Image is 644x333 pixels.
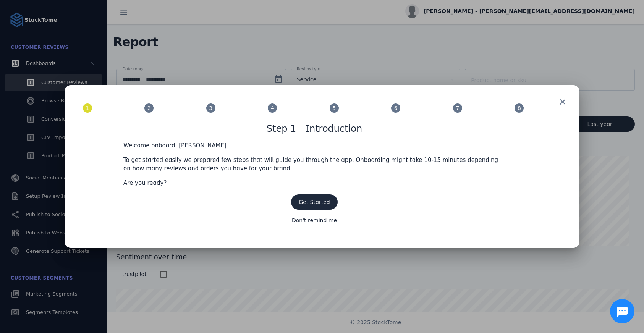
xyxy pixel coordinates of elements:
span: 8 [518,104,521,112]
span: 7 [456,104,459,112]
span: Don't remind me [292,218,337,223]
span: 5 [332,104,336,112]
p: Welcome onboard, [PERSON_NAME] [123,141,505,150]
span: 1 [86,104,89,112]
button: Get Started [291,194,337,210]
p: To get started easily we prepared few steps that will guide you through the app. Onboarding might... [123,156,505,173]
span: 3 [209,104,212,112]
h1: Step 1 - Introduction [267,122,362,136]
span: 6 [394,104,398,112]
span: 4 [271,104,274,112]
span: Get Started [299,199,330,205]
span: 2 [147,104,151,112]
p: Are you ready? [123,179,505,188]
button: Don't remind me [284,213,345,228]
